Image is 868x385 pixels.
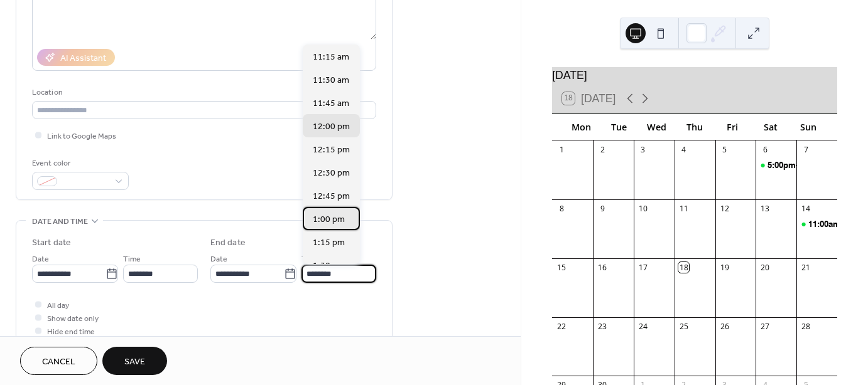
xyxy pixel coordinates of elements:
[801,203,811,214] div: 14
[313,167,350,180] span: 12:30 pm
[313,190,350,203] span: 12:45 pm
[32,215,88,228] span: Date and time
[42,356,75,369] span: Cancel
[313,144,350,157] span: 12:15 pm
[751,114,789,140] div: Sat
[313,213,345,226] span: 1:00 pm
[719,144,730,155] div: 5
[760,144,771,155] div: 6
[556,203,567,214] div: 8
[760,262,771,273] div: 20
[102,347,167,375] button: Save
[313,236,345,250] span: 1:15 pm
[760,321,771,332] div: 27
[678,203,689,214] div: 11
[760,203,771,214] div: 13
[756,159,796,171] div: 5:00pm-7:00pm
[32,86,374,99] div: Location
[124,356,145,369] span: Save
[210,236,246,250] div: End date
[597,321,608,332] div: 23
[719,262,730,273] div: 19
[210,253,227,266] span: Date
[713,114,751,140] div: Fri
[313,260,345,273] span: 1:30 pm
[556,262,567,273] div: 15
[47,299,69,312] span: All day
[600,114,637,140] div: Tue
[556,144,567,155] div: 1
[47,325,95,339] span: Hide end time
[676,114,713,140] div: Thu
[313,97,349,110] span: 11:45 am
[678,262,689,273] div: 18
[719,321,730,332] div: 26
[768,159,827,171] div: 5:00pm-7:00pm
[552,67,837,83] div: [DATE]
[637,144,648,155] div: 3
[32,236,71,250] div: Start date
[20,347,97,375] button: Cancel
[313,51,349,64] span: 11:15 am
[801,144,811,155] div: 7
[637,203,648,214] div: 10
[597,144,608,155] div: 2
[301,253,319,266] span: Time
[32,253,49,266] span: Date
[801,262,811,273] div: 21
[562,114,600,140] div: Mon
[637,262,648,273] div: 17
[796,218,837,229] div: 11:00am-2:00pm
[801,321,811,332] div: 28
[32,157,126,170] div: Event color
[556,321,567,332] div: 22
[47,312,99,325] span: Show date only
[123,253,141,266] span: Time
[47,130,116,143] span: Link to Google Maps
[597,262,608,273] div: 16
[638,114,676,140] div: Wed
[637,321,648,332] div: 24
[789,114,827,140] div: Sun
[719,203,730,214] div: 12
[678,321,689,332] div: 25
[597,203,608,214] div: 9
[313,120,350,134] span: 12:00 pm
[678,144,689,155] div: 4
[313,74,349,87] span: 11:30 am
